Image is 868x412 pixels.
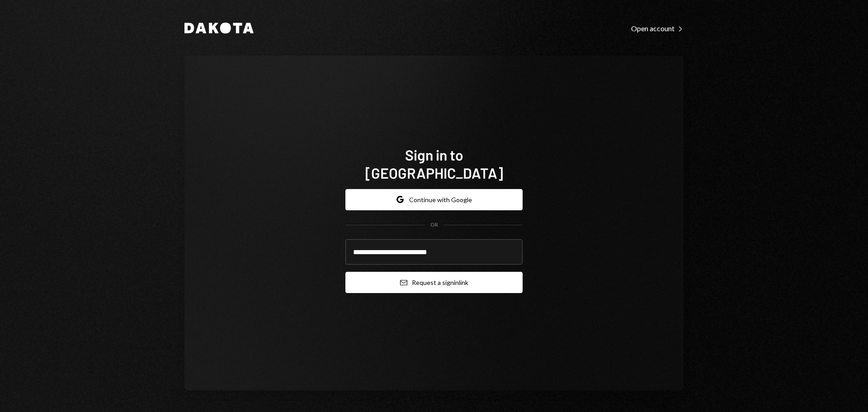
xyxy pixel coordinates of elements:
button: Continue with Google [345,189,523,210]
button: Request a signinlink [345,272,523,293]
div: Open account [631,24,684,33]
h1: Sign in to [GEOGRAPHIC_DATA] [345,146,523,182]
a: Open account [631,23,684,33]
div: OR [430,221,438,229]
